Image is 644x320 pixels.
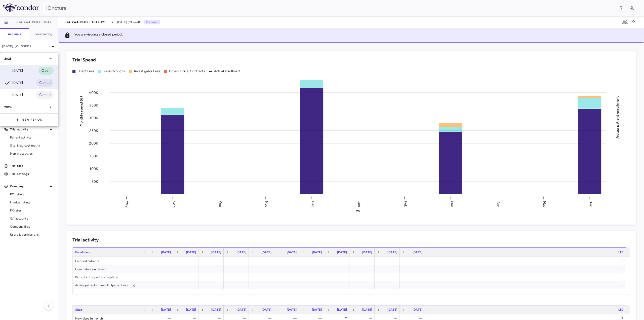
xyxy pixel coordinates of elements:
[4,68,23,74] div: [DATE]
[36,80,54,86] span: Closed
[4,80,23,86] div: [DATE]
[36,92,54,98] span: Closed
[4,92,23,98] div: [DATE]
[0,101,58,113] div: 2024
[4,56,12,61] p: 2025
[38,68,54,74] span: Open
[0,53,58,65] div: 2025
[4,105,12,110] p: 2024
[16,116,43,124] button: New Period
